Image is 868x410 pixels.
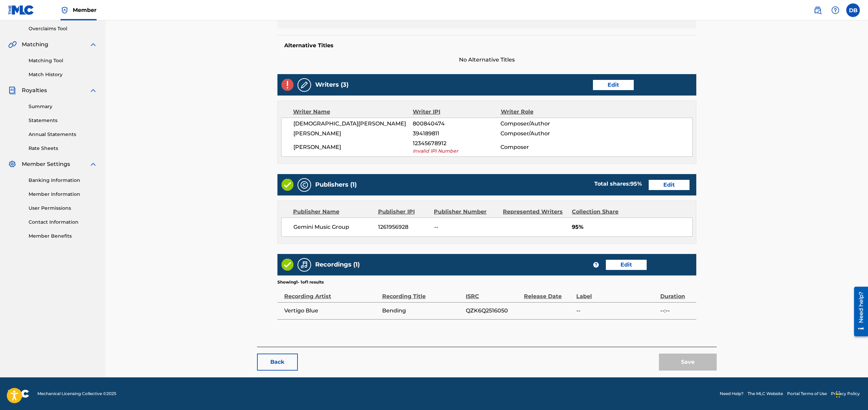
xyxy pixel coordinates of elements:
span: Member [73,6,97,14]
a: Member Benefits [29,233,97,240]
a: Edit [593,80,634,90]
div: Duration [660,285,693,301]
span: Composer/Author [500,130,580,138]
h5: Recordings (1) [315,261,360,269]
span: 394189811 [413,130,500,138]
span: [PERSON_NAME] [293,143,413,151]
div: Release Date [524,285,573,301]
span: Bending [382,307,462,315]
p: Showing 1 - 1 of 1 results [277,279,324,285]
span: Vertigo Blue [284,307,379,315]
img: Recordings [300,261,308,269]
h5: Writers (3) [315,81,348,89]
iframe: Resource Center [849,284,868,339]
span: Royalties [22,86,47,95]
img: Valid [282,179,293,191]
h5: Publishers (1) [315,181,357,189]
span: QZK6Q2516050 [466,307,521,315]
div: Collection Share [572,208,632,216]
a: The MLC Website [748,391,783,397]
span: [PERSON_NAME] [293,130,413,138]
span: 1261956928 [378,223,429,231]
a: Edit [606,260,647,270]
a: Matching Tool [29,57,97,64]
a: Need Help? [720,391,744,397]
span: Invalid IPI Number [413,148,500,155]
iframe: Chat Widget [834,377,868,410]
span: -- [434,223,498,231]
div: Publisher Name [293,208,373,216]
img: help [831,6,839,14]
img: Writers [300,81,308,89]
img: logo [8,390,29,398]
h5: Alternative Titles [284,42,690,49]
span: -- [576,307,657,315]
a: Contact Information [29,219,97,226]
img: MLC Logo [8,5,34,15]
img: expand [89,160,97,168]
a: Banking Information [29,177,97,184]
a: Member Information [29,191,97,198]
div: Publisher Number [434,208,498,216]
a: Statements [29,117,97,124]
div: Total shares: [594,180,642,188]
span: No Alternative Titles [277,56,696,64]
span: 12345678912 [413,139,500,148]
a: Rate Sheets [29,145,97,152]
span: 95 % [630,181,642,187]
span: Matching [22,40,48,49]
span: ? [593,262,599,268]
img: expand [89,40,97,49]
img: search [814,6,822,14]
span: Gemini Music Group [293,223,373,231]
span: Composer [500,143,580,151]
img: Top Rightsholder [61,6,69,14]
span: Mechanical Licensing Collective © 2025 [37,391,116,397]
div: Help [829,3,842,17]
span: Composer/Author [500,120,580,128]
a: Portal Terms of Use [787,391,827,397]
img: Royalties [8,86,16,95]
a: Privacy Policy [831,391,860,397]
div: Drag [836,384,840,405]
span: 800840474 [413,120,500,128]
span: Member Settings [22,160,70,168]
div: Recording Title [382,285,462,301]
a: Public Search [811,3,824,17]
img: Publishers [300,181,308,189]
div: Recording Artist [284,285,379,301]
a: Edit [649,180,690,190]
span: --:-- [660,307,693,315]
div: Publisher IPI [378,208,429,216]
img: Matching [8,40,17,49]
img: Member Settings [8,160,16,168]
div: Represented Writers [503,208,567,216]
a: User Permissions [29,205,97,212]
a: Summary [29,103,97,110]
div: ISRC [466,285,521,301]
div: Label [576,285,657,301]
img: Valid [282,259,293,271]
div: Writer IPI [413,108,501,116]
a: Match History [29,71,97,78]
a: Annual Statements [29,131,97,138]
button: Back [257,354,298,371]
div: Writer Role [501,108,581,116]
img: Invalid [282,79,293,91]
a: Overclaims Tool [29,25,97,32]
div: Writer Name [293,108,413,116]
img: expand [89,86,97,95]
span: 95% [572,223,692,231]
span: [DEMOGRAPHIC_DATA][PERSON_NAME] [293,120,413,128]
div: User Menu [846,3,860,17]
